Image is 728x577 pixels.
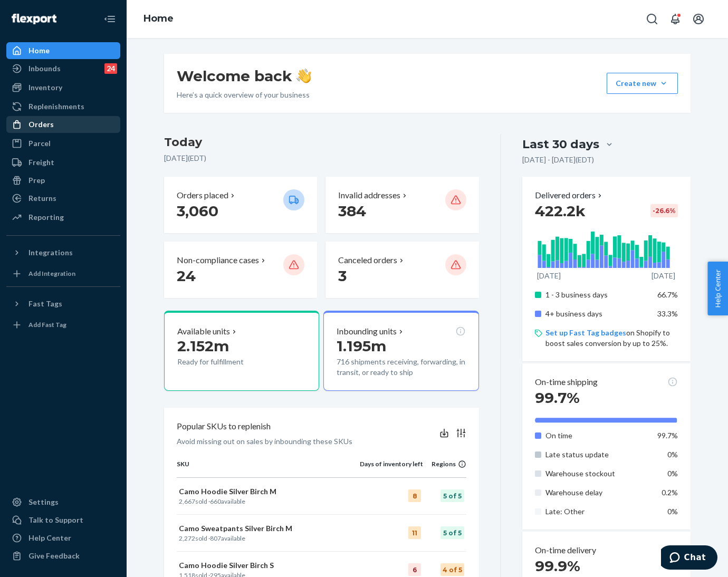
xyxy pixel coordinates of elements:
p: Ready for fulfillment [177,357,275,367]
p: 1 - 3 business days [545,290,649,300]
img: hand-wave emoji [296,69,311,83]
p: [DATE] - [DATE] ( EDT ) [522,155,594,165]
span: 66.7% [657,290,678,299]
button: Talk to Support [6,512,120,528]
a: Parcel [6,135,120,152]
div: 4 of 5 [440,563,464,576]
span: 0% [667,450,678,459]
p: Available units [177,325,230,338]
a: Home [143,13,174,24]
div: Returns [28,193,56,204]
button: Open notifications [665,8,686,30]
img: Flexport logo [12,14,56,24]
p: on Shopify to boost sales conversion by up to 25%. [545,328,678,349]
span: 24 [177,267,196,285]
button: Invalid addresses 384 [325,177,478,233]
span: 660 [210,497,221,505]
span: 0% [667,469,678,478]
a: Returns [6,190,120,207]
span: 1.195m [337,337,386,355]
a: Inbounds24 [6,60,120,77]
div: Inventory [28,82,62,93]
div: Last 30 days [522,136,599,152]
th: SKU [177,459,360,477]
a: Replenishments [6,98,120,115]
button: Canceled orders 3 [325,242,478,298]
p: Camo Sweatpants Silver Birch M [179,523,358,534]
span: 2.152m [177,337,229,355]
p: [DATE] [537,271,561,281]
div: 5 of 5 [440,489,464,502]
p: Late: Other [545,506,649,517]
button: Delivered orders [535,189,604,201]
a: Orders [6,116,120,133]
p: Inbounding units [337,325,397,338]
p: Avoid missing out on sales by inbounding these SKUs [177,436,352,447]
p: [DATE] ( EDT ) [164,153,479,164]
a: Home [6,42,120,59]
p: Warehouse delay [545,487,649,498]
a: Help Center [6,530,120,546]
div: Regions [423,459,466,468]
p: Late status update [545,449,649,460]
span: 2,272 [179,534,195,542]
p: Invalid addresses [338,189,400,201]
p: 716 shipments receiving, forwarding, in transit, or ready to ship [337,357,465,378]
th: Days of inventory left [360,459,423,477]
h1: Welcome back [177,66,311,85]
div: Home [28,45,50,56]
p: Non-compliance cases [177,254,259,266]
h3: Today [164,134,479,151]
a: Inventory [6,79,120,96]
a: Set up Fast Tag badges [545,328,626,337]
p: On time [545,430,649,441]
div: -26.6 % [650,204,678,217]
ol: breadcrumbs [135,4,182,34]
p: Canceled orders [338,254,397,266]
div: Prep [28,175,45,186]
p: sold · available [179,534,358,543]
button: Give Feedback [6,547,120,564]
div: Fast Tags [28,299,62,309]
div: Orders [28,119,54,130]
div: Freight [28,157,54,168]
span: 3,060 [177,202,218,220]
p: Popular SKUs to replenish [177,420,271,432]
p: Here’s a quick overview of your business [177,90,311,100]
button: Orders placed 3,060 [164,177,317,233]
span: 422.2k [535,202,586,220]
button: Integrations [6,244,120,261]
div: 6 [408,563,421,576]
div: Give Feedback [28,551,80,561]
p: On-time delivery [535,544,596,556]
button: Help Center [707,262,728,315]
div: 5 of 5 [440,526,464,539]
span: 807 [210,534,221,542]
div: Parcel [28,138,51,149]
div: 8 [408,489,421,502]
p: On-time shipping [535,376,598,388]
p: Camo Hoodie Silver Birch M [179,486,358,497]
p: [DATE] [652,271,675,281]
div: Help Center [28,533,71,543]
a: Add Integration [6,265,120,282]
p: Camo Hoodie Silver Birch S [179,560,358,571]
span: 3 [338,267,347,285]
div: Replenishments [28,101,84,112]
button: Close Navigation [99,8,120,30]
button: Non-compliance cases 24 [164,242,317,298]
div: Inbounds [28,63,61,74]
button: Create new [607,73,678,94]
p: 4+ business days [545,309,649,319]
a: Add Fast Tag [6,316,120,333]
div: Integrations [28,247,73,258]
p: Orders placed [177,189,228,201]
span: 384 [338,202,366,220]
div: 24 [104,63,117,74]
div: Talk to Support [28,515,83,525]
span: 0.2% [662,488,678,497]
span: 2,667 [179,497,195,505]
